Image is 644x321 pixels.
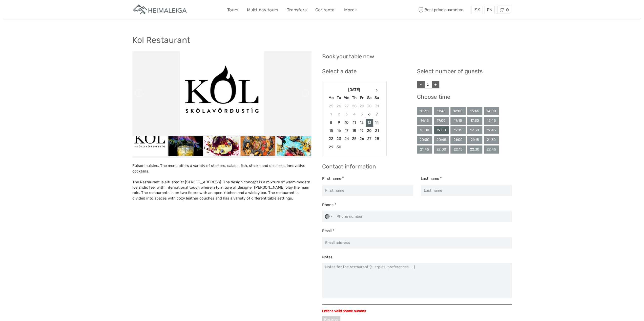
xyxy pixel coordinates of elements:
[322,255,333,260] label: Notes
[358,102,365,110] td: 29
[417,117,432,125] div: 14:15
[335,127,343,135] td: 16
[365,94,373,102] th: Sa
[467,117,482,125] div: 17:30
[350,110,358,118] td: 4
[343,135,350,143] td: 24
[343,94,350,102] th: We
[484,136,499,144] div: 21:30
[505,7,510,12] span: 0
[365,118,373,127] td: 13
[344,6,357,14] a: More
[327,110,335,118] td: 1
[335,94,343,102] th: Tu
[373,135,381,143] td: 28
[343,102,350,110] td: 27
[373,110,381,118] td: 7
[467,126,482,134] div: 19:30
[417,68,512,75] h3: Select number of guests
[365,102,373,110] td: 30
[467,107,482,115] div: 13:45
[322,53,374,60] h2: Book your table now
[277,136,311,156] img: 72e1de6b524c4522bee9dcff416fc81f_slider_thumbnail.jpg
[132,174,311,201] div: The Restaurant is situated at [STREET_ADDRESS]. The design concept is a mixture of warm modern Ic...
[132,35,190,45] h1: Kol Restaurant
[327,102,335,110] td: 25
[132,158,311,174] div: Fuison cuisine. The menu offers a variety of starters, salads, fish, steaks and desserts. Innovat...
[417,107,432,115] div: 11:30
[240,136,275,156] img: e30e5cbeeb264146ad513c070058d4cf_slider_thumbnail.jpg
[350,118,358,127] td: 11
[322,211,335,222] button: Selected country
[434,126,449,134] div: 19:00
[287,6,307,14] a: Transfers
[450,117,466,125] div: 17:15
[434,117,449,125] div: 17:00
[421,185,512,196] input: Last name
[327,94,335,102] th: Mo
[322,202,336,208] label: Phone *
[358,127,365,135] td: 19
[434,107,449,115] div: 11:45
[322,176,344,181] label: First name *
[335,102,343,110] td: 26
[365,127,373,135] td: 20
[343,127,350,135] td: 17
[450,145,466,154] div: 22:15
[168,136,203,156] img: 4f1ea055773542fdaf5cb686dc7b6374_slider_thumbnail.jpg
[434,145,449,154] div: 22:00
[450,136,466,144] div: 21:00
[432,81,439,88] a: +
[327,127,335,135] td: 15
[467,136,482,144] div: 21:15
[322,211,512,222] input: Phone number
[350,127,358,135] td: 18
[358,135,365,143] td: 26
[327,118,335,127] td: 8
[322,185,413,196] input: First name
[434,136,449,144] div: 20:45
[467,145,482,154] div: 22:30
[343,110,350,118] td: 3
[350,135,358,143] td: 25
[417,81,425,88] a: -
[373,94,381,102] th: Su
[484,107,499,115] div: 14:00
[327,143,335,151] td: 29
[322,68,406,75] h3: Select a date
[350,94,358,102] th: Th
[417,126,432,134] div: 18:00
[335,143,343,151] td: 30
[58,8,64,14] button: Open LiveChat chat widget
[473,7,480,12] span: ISK
[417,6,470,14] span: Best price guarantee
[335,110,343,118] td: 2
[343,118,350,127] td: 10
[417,145,432,154] div: 21:45
[335,135,343,143] td: 23
[417,93,512,100] h3: Choose time
[322,237,512,249] input: Email address
[365,110,373,118] td: 6
[7,9,57,13] p: We're away right now. Please check back later!
[373,102,381,110] td: 31
[322,228,335,234] label: Email *
[322,163,512,170] h3: Contact information
[417,136,432,144] div: 20:00
[132,136,167,156] img: d748f6a3eb36443a81f66e7159aed661_slider_thumbnail.png
[358,118,365,127] td: 12
[335,118,343,127] td: 9
[327,135,335,143] td: 22
[484,126,499,134] div: 19:45
[350,102,358,110] td: 28
[365,135,373,143] td: 27
[132,4,188,16] img: Apartments in Reykjavik
[484,117,499,125] div: 17:45
[322,309,366,314] span: Enter a valid phone number
[335,86,373,94] th: [DATE]
[315,6,336,14] a: Car rental
[180,51,264,135] img: d748f6a3eb36443a81f66e7159aed661_main_slider.png
[373,127,381,135] td: 21
[450,126,466,134] div: 19:15
[227,6,238,14] a: Tours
